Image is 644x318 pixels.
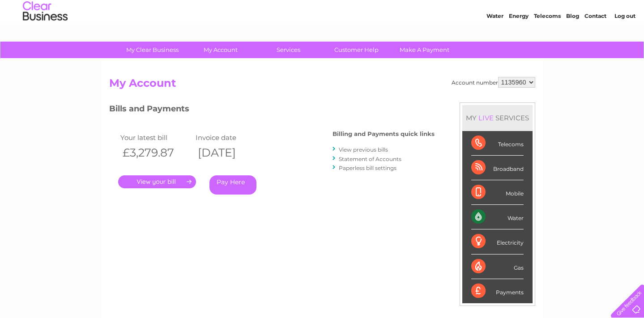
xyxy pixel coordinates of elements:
[209,175,256,195] a: Pay Here
[118,131,194,144] td: Your latest bill
[115,42,189,58] a: My Clear Business
[566,38,579,45] a: Blog
[339,146,388,153] a: View previous bills
[333,131,435,137] h4: Billing and Payments quick links
[534,38,561,45] a: Telecoms
[111,5,534,43] div: Clear Business is a trading name of Verastar Limited (registered in [GEOGRAPHIC_DATA] No. 3667643...
[109,77,535,94] h2: My Account
[509,38,529,45] a: Energy
[471,254,524,279] div: Gas
[22,23,68,51] img: logo.png
[584,38,606,45] a: Contact
[118,175,196,188] a: .
[452,77,535,88] div: Account number
[193,144,269,162] th: [DATE]
[477,114,495,122] div: LIVE
[471,131,524,156] div: Telecoms
[320,42,393,58] a: Customer Help
[471,205,524,229] div: Water
[471,279,524,303] div: Payments
[193,131,269,144] td: Invoice date
[339,156,401,162] a: Statement of Accounts
[486,38,503,45] a: Water
[118,144,194,162] th: £3,279.87
[471,180,524,205] div: Mobile
[471,156,524,180] div: Broadband
[388,42,461,58] a: Make A Payment
[614,38,635,45] a: Log out
[462,105,533,131] div: MY SERVICES
[475,4,537,16] a: 0333 014 3131
[183,42,257,58] a: My Account
[339,165,397,171] a: Paperless bill settings
[252,42,325,58] a: Services
[471,229,524,254] div: Electricity
[109,102,435,118] h3: Bills and Payments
